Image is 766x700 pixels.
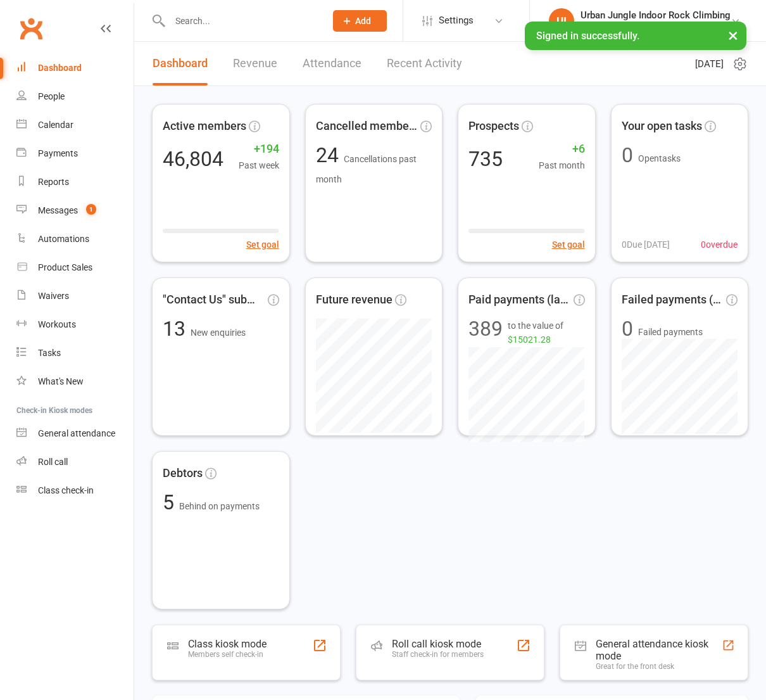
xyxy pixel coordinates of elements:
span: Cancelled members [316,117,418,136]
span: 0 Due [DATE] [622,238,670,251]
a: Clubworx [15,13,47,44]
button: Set goal [552,238,585,251]
a: Tasks [16,339,134,367]
span: Paid payments (last 7d) [468,291,571,309]
a: Automations [16,225,134,253]
a: General attendance kiosk mode [16,419,134,448]
a: Revenue [233,42,277,86]
div: Roll call [38,457,68,467]
span: Debtors [163,464,203,483]
div: Members self check-in [188,650,267,659]
div: Urban Jungle Indoor Rock Climbing [581,21,731,32]
div: Reports [38,177,69,187]
span: Cancellations past month [316,154,417,184]
div: Waivers [38,291,69,301]
input: Search... [166,12,317,30]
span: +194 [239,140,279,158]
a: Payments [16,139,134,168]
div: 0 [622,319,633,339]
div: Roll call kiosk mode [392,638,484,650]
div: Messages [38,205,78,215]
span: Your open tasks [622,117,702,136]
span: to the value of [508,319,585,347]
div: Urban Jungle Indoor Rock Climbing [581,10,731,21]
div: People [38,91,65,101]
div: 735 [468,149,503,169]
a: What's New [16,367,134,396]
span: [DATE] [695,56,724,72]
a: Class kiosk mode [16,476,134,505]
a: Calendar [16,111,134,139]
button: × [722,22,744,49]
a: Waivers [16,282,134,310]
div: Class check-in [38,485,94,495]
div: General attendance [38,428,115,438]
a: Dashboard [153,42,208,86]
span: 0 overdue [701,238,738,251]
button: Set goal [246,238,279,251]
a: Messages 1 [16,196,134,225]
div: 0 [622,145,633,165]
div: General attendance kiosk mode [596,638,722,662]
span: Failed payments (last 30d) [622,291,724,309]
div: Tasks [38,348,61,358]
span: 24 [316,143,344,167]
span: New enquiries [191,328,246,338]
div: Automations [38,234,89,244]
span: +6 [539,140,585,158]
span: Add [355,16,371,26]
a: Product Sales [16,253,134,282]
div: UI [549,8,574,34]
div: Product Sales [38,262,92,272]
span: "Contact Us" submissions [163,291,265,309]
a: People [16,82,134,111]
a: Reports [16,168,134,196]
span: $15021.28 [508,334,551,345]
span: Future revenue [316,291,392,309]
a: Recent Activity [387,42,462,86]
span: Prospects [468,117,519,136]
div: Payments [38,148,78,158]
span: Past week [239,158,279,172]
span: Signed in successfully. [536,30,639,42]
div: 389 [468,319,503,347]
button: Add [333,10,387,32]
div: Dashboard [38,63,82,73]
span: Behind on payments [179,501,260,511]
a: Roll call [16,448,134,476]
a: Dashboard [16,54,134,82]
div: Workouts [38,319,76,329]
div: What's New [38,376,84,386]
div: Class kiosk mode [188,638,267,650]
div: 46,804 [163,149,223,169]
span: Active members [163,117,246,136]
div: Staff check-in for members [392,650,484,659]
div: Great for the front desk [596,662,722,671]
span: Past month [539,158,585,172]
span: 5 [163,490,179,514]
a: Workouts [16,310,134,339]
span: 1 [86,204,96,215]
span: 13 [163,317,191,341]
div: Calendar [38,120,73,130]
a: Attendance [303,42,361,86]
span: Settings [439,6,474,35]
span: Open tasks [638,153,681,163]
span: Failed payments [638,325,703,339]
